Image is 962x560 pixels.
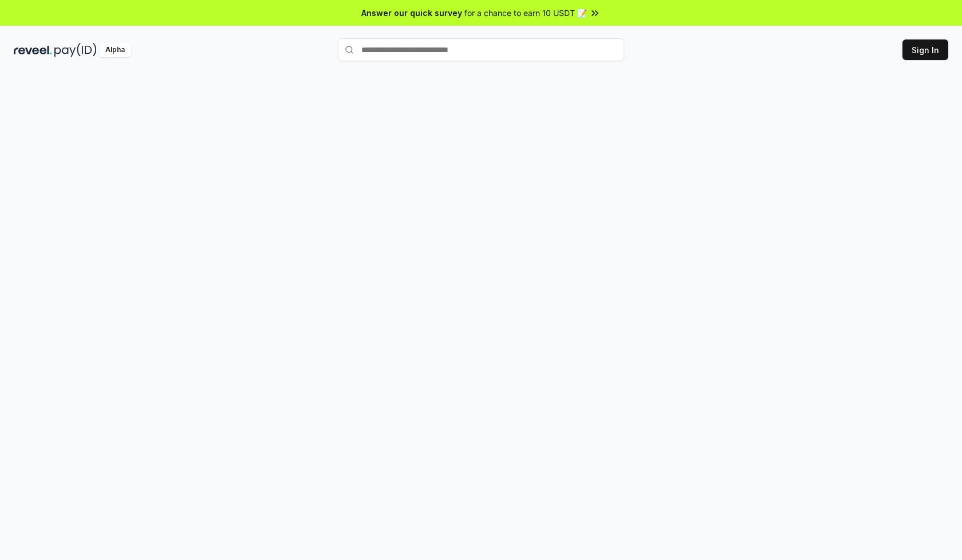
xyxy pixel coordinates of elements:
[361,7,462,19] span: Answer our quick survey
[902,39,948,60] button: Sign In
[99,43,131,57] div: Alpha
[464,7,587,19] span: for a chance to earn 10 USDT 📝
[14,43,52,57] img: reveel_dark
[54,43,97,57] img: pay_id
